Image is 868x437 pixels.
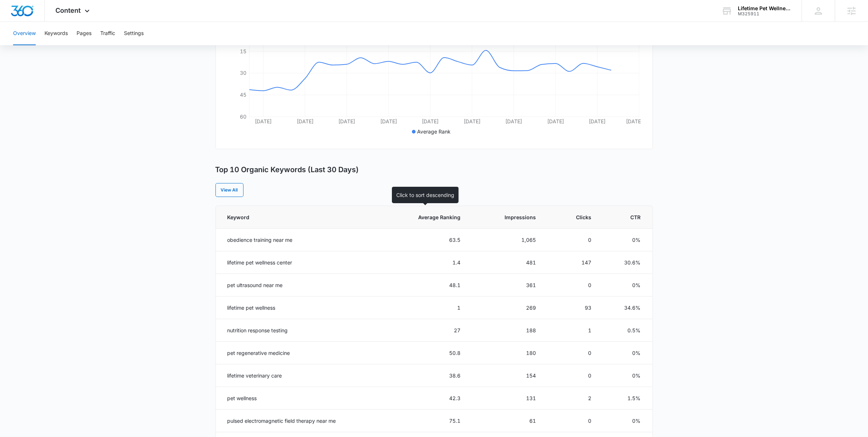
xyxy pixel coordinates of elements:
[56,7,81,14] span: Content
[380,410,469,432] td: 75.1
[216,387,380,410] td: pet wellness
[100,22,115,45] button: Traffic
[545,319,600,342] td: 1
[469,410,545,432] td: 61
[469,229,545,251] td: 1,065
[380,274,469,297] td: 48.1
[216,251,380,274] td: lifetime pet wellness center
[489,213,536,221] span: Impressions
[380,364,469,387] td: 38.6
[564,213,591,221] span: Clicks
[600,364,653,387] td: 0%
[380,229,469,251] td: 63.5
[227,213,361,221] span: Keyword
[545,229,600,251] td: 0
[545,364,600,387] td: 0
[392,187,459,203] div: Click to sort descending
[13,22,36,45] button: Overview
[619,213,641,221] span: CTR
[545,251,600,274] td: 147
[600,229,653,251] td: 0%
[469,342,545,364] td: 180
[463,118,480,124] tspan: [DATE]
[338,118,355,124] tspan: [DATE]
[469,297,545,319] td: 269
[380,251,469,274] td: 1.4
[545,410,600,432] td: 0
[240,70,246,76] tspan: 30
[216,274,380,297] td: pet ultrasound near me
[380,342,469,364] td: 50.8
[626,118,642,124] tspan: [DATE]
[600,297,653,319] td: 34.6%
[738,5,791,11] div: account name
[589,118,606,124] tspan: [DATE]
[469,364,545,387] td: 154
[216,297,380,319] td: lifetime pet wellness
[380,118,397,124] tspan: [DATE]
[216,342,380,364] td: pet regenerative medicine
[380,319,469,342] td: 27
[547,118,564,124] tspan: [DATE]
[216,364,380,387] td: lifetime veterinary care
[215,183,244,197] a: View All
[545,274,600,297] td: 0
[124,22,144,45] button: Settings
[600,319,653,342] td: 0.5%
[417,128,451,135] span: Average Rank
[216,229,380,251] td: obedience training near me
[255,118,272,124] tspan: [DATE]
[77,22,92,45] button: Pages
[600,410,653,432] td: 0%
[380,387,469,410] td: 42.3
[469,319,545,342] td: 188
[600,274,653,297] td: 0%
[469,274,545,297] td: 361
[545,387,600,410] td: 2
[399,213,460,221] span: Average Ranking
[600,342,653,364] td: 0%
[216,410,380,432] td: pulsed electromagnetic field therapy near me
[545,342,600,364] td: 0
[44,22,68,45] button: Keywords
[469,387,545,410] td: 131
[380,297,469,319] td: 1
[600,387,653,410] td: 1.5%
[240,92,246,98] tspan: 45
[469,251,545,274] td: 481
[600,251,653,274] td: 30.6%
[505,118,522,124] tspan: [DATE]
[240,48,246,54] tspan: 15
[422,118,439,124] tspan: [DATE]
[240,113,246,120] tspan: 60
[545,297,600,319] td: 93
[216,319,380,342] td: nutrition response testing
[738,11,791,16] div: account id
[215,165,359,174] h3: Top 10 Organic Keywords (Last 30 Days)
[296,118,313,124] tspan: [DATE]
